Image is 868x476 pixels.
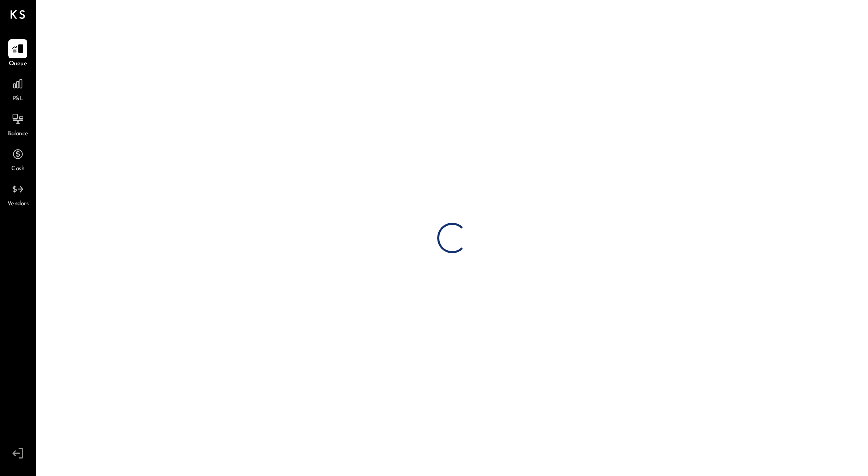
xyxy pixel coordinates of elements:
span: Queue [9,59,27,69]
a: P&L [1,74,35,104]
a: Cash [1,144,35,174]
span: Balance [7,130,28,139]
a: Balance [1,109,35,139]
span: Vendors [7,200,29,209]
span: Cash [11,165,24,174]
a: Vendors [1,180,35,209]
span: P&L [12,95,24,104]
a: Queue [1,39,35,69]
